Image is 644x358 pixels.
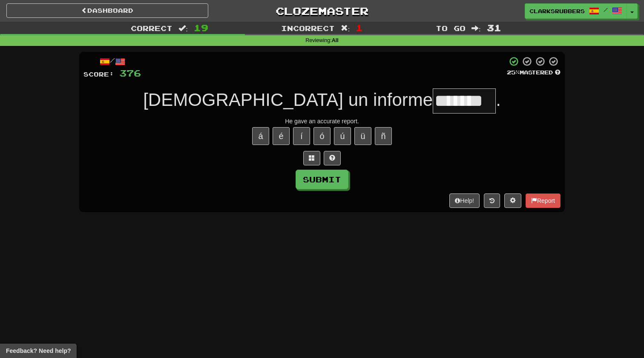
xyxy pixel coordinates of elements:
span: [DEMOGRAPHIC_DATA] un informe [143,90,433,110]
a: Clozemaster [221,3,423,18]
span: clarksrubbers [529,7,585,15]
button: Submit [296,170,348,189]
div: / [83,56,141,67]
button: Report [526,193,561,208]
button: á [252,127,269,145]
a: Dashboard [6,3,208,18]
span: 376 [119,68,141,78]
strong: All [332,37,339,43]
span: 31 [487,23,501,33]
span: 25 % [507,69,520,76]
span: Correct [131,24,172,32]
span: To go [436,24,466,32]
span: 19 [194,23,208,33]
div: He gave an accurate report. [83,117,561,125]
button: Round history (alt+y) [484,193,500,208]
button: Help! [449,193,480,208]
button: Single letter hint - you only get 1 per sentence and score half the points! alt+h [324,151,341,165]
button: Switch sentence to multiple choice alt+p [303,151,320,165]
span: / [604,7,608,13]
span: : [471,25,481,32]
span: Incorrect [281,24,335,32]
span: 1 [356,23,363,33]
span: . [496,90,501,110]
span: : [341,25,350,32]
span: Score: [83,71,114,78]
button: é [273,127,290,145]
span: Open feedback widget [6,347,71,355]
a: clarksrubbers / [525,3,627,19]
button: í [293,127,310,145]
div: Mastered [507,69,561,77]
button: ü [354,127,371,145]
span: : [178,25,188,32]
button: ú [334,127,351,145]
button: ó [313,127,331,145]
button: ñ [375,127,392,145]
